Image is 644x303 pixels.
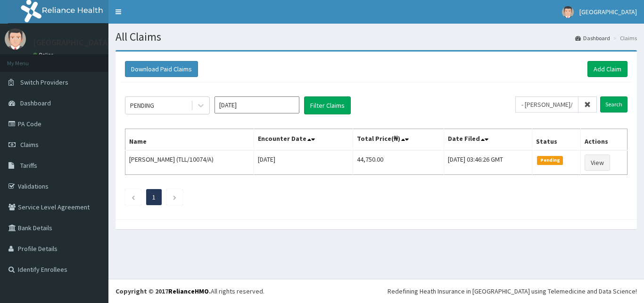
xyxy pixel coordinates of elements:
[532,129,581,151] th: Status
[444,129,532,151] th: Date Filed
[116,287,211,295] strong: Copyright © 2017 .
[562,6,574,18] img: User Image
[580,129,627,151] th: Actions
[215,96,299,113] input: Select Month and Year
[575,34,610,42] a: Dashboard
[130,101,154,110] div: PENDING
[20,161,37,170] span: Tariffs
[20,140,39,149] span: Claims
[515,96,578,113] input: Search by HMO ID
[579,8,637,16] span: [GEOGRAPHIC_DATA]
[152,193,156,201] a: Page 1 is your current page
[125,150,254,175] td: [PERSON_NAME] (TLL/10074/A)
[444,150,532,175] td: [DATE] 03:46:26 GMT
[353,150,444,175] td: 44,750.00
[388,286,637,296] div: Redefining Heath Insurance in [GEOGRAPHIC_DATA] using Telemedicine and Data Science!
[33,52,56,58] a: Online
[600,96,627,113] input: Search
[20,78,68,87] span: Switch Providers
[611,34,637,42] li: Claims
[20,99,51,107] span: Dashboard
[585,155,610,171] a: View
[254,150,353,175] td: [DATE]
[116,31,637,43] h1: All Claims
[304,96,351,114] button: Filter Claims
[5,28,26,50] img: User Image
[537,156,563,164] span: Pending
[173,193,177,201] a: Next page
[125,61,198,77] button: Download Paid Claims
[131,193,135,201] a: Previous page
[168,287,209,295] a: RelianceHMO
[125,129,254,151] th: Name
[254,129,353,151] th: Encounter Date
[33,38,111,47] p: [GEOGRAPHIC_DATA]
[108,279,644,303] footer: All rights reserved.
[353,129,444,151] th: Total Price(₦)
[587,61,627,77] a: Add Claim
